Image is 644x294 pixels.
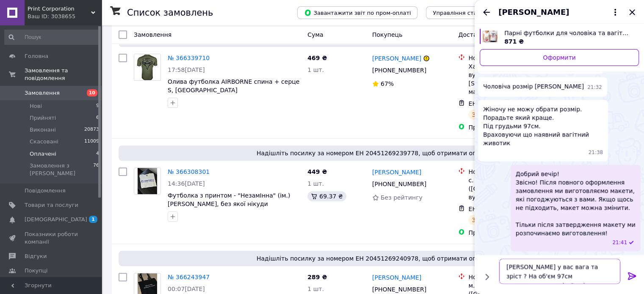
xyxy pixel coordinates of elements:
span: Прийняті [30,114,56,122]
div: Харків, Поштомат №41202: вул. [PERSON_NAME][STREET_ADDRESS] (Біля магазину "Опті Маркет") [468,62,555,96]
span: ЕН: 20 4512 6923 9778 [468,206,539,212]
span: Покупці [25,267,47,275]
span: Товари та послуги [25,201,78,209]
a: Фото товару [134,168,161,195]
span: Жіночу не можу обрати розмір. Порадьте який краще. Під грудьми 97см. Враховуючи що наявний вагітн... [483,105,603,147]
span: 21:38 12.10.2025 [589,149,603,156]
a: Фото товару [134,54,161,81]
span: 469 ₴ [307,55,327,61]
input: Пошук [4,30,100,45]
span: Добрий вечір! Звісно! Після повного оформлення замовлення ми виготовляємо макети, які погоджуютьс... [516,170,636,237]
span: Скасовані [30,138,58,146]
a: Переглянути товар [480,29,639,46]
span: Надішліть посилку за номером ЕН 20451269240978, щоб отримати оплату [122,254,625,263]
img: Фото товару [134,54,160,80]
span: Управління статусами [433,10,498,16]
img: Фото товару [138,168,158,194]
span: 1 шт. [307,180,324,187]
div: Заплановано [468,110,516,120]
span: 20873 [84,126,99,134]
div: 69.37 ₴ [307,191,346,201]
span: 21:32 12.10.2025 [587,84,602,91]
span: Доставка та оплата [458,31,520,38]
span: 67% [381,80,394,87]
div: с. [GEOGRAPHIC_DATA] ([GEOGRAPHIC_DATA].), №2: вул. [STREET_ADDRESS] [468,176,555,201]
span: 1 [89,216,97,223]
span: 4 [96,150,99,158]
span: 10 [87,89,97,96]
div: Нова Пошта [468,168,555,176]
a: Футболка з принтом - "НезамІнна" (ім.) [PERSON_NAME], без якої нікуди [168,192,290,207]
span: Надішліть посилку за номером ЕН 20451269239778, щоб отримати оплату [122,149,625,157]
span: 21:41 12.10.2025 [612,239,627,246]
a: [PERSON_NAME] [372,168,421,176]
span: 14:36[DATE] [168,180,205,187]
span: [PERSON_NAME] [498,7,569,18]
span: 17:58[DATE] [168,66,205,73]
span: Замовлення [25,89,60,97]
div: Нова Пошта [468,273,555,281]
span: Оплачені [30,150,56,158]
span: 11009 [84,138,99,146]
div: Ваш ID: 3038655 [28,13,102,20]
a: [PERSON_NAME] [372,54,421,63]
span: ЕН: 20 4512 6923 9491 [468,100,539,107]
span: 1 шт. [307,66,324,73]
span: Завантажити звіт по пром-оплаті [304,9,411,16]
h1: Список замовлень [127,8,213,18]
button: Завантажити звіт по пром-оплаті [297,6,417,19]
div: [PHONE_NUMBER] [370,178,428,190]
span: Cума [307,31,323,38]
a: № 366339710 [168,55,210,61]
span: Покупець [372,31,402,38]
a: № 366308301 [168,168,210,175]
span: 9 [96,102,99,110]
span: Чоловіча розмір [PERSON_NAME] [483,82,584,91]
a: № 366243947 [168,274,210,280]
span: Print Corporation [28,5,91,13]
a: Олива футболка AIRBORNE спина + серце S, [GEOGRAPHIC_DATA] [168,78,299,93]
div: Нова Пошта [468,54,555,62]
span: Повідомлення [25,187,66,195]
span: 289 ₴ [307,274,327,280]
span: Нові [30,102,42,110]
span: Головна [25,52,48,60]
div: Пром-оплата [468,228,555,237]
div: [PHONE_NUMBER] [370,64,428,76]
button: Закрити [627,7,637,17]
button: Управління статусами [426,6,504,19]
div: Заплановано [468,215,516,225]
span: Парні футболки для чоловіка та вагітної дружини [504,29,632,37]
span: [DEMOGRAPHIC_DATA] [25,216,87,223]
span: Без рейтингу [381,194,423,201]
span: 76 [93,162,99,177]
span: 449 ₴ [307,168,327,175]
span: 1 шт. [307,286,324,292]
span: 871 ₴ [504,38,524,45]
span: Виконані [30,126,56,134]
button: Назад [481,7,492,17]
span: Замовлення [134,31,171,38]
a: Оформити [480,49,639,66]
span: 6 [96,114,99,122]
span: Показники роботи компанії [25,231,78,246]
span: Замовлення та повідомлення [25,67,102,82]
span: Замовлення з [PERSON_NAME] [30,162,93,177]
button: Показати кнопки [481,271,492,282]
img: 5178722686_w640_h640_parni-futbolki-dlya.jpg [482,29,498,44]
a: [PERSON_NAME] [372,273,421,282]
span: 00:07[DATE] [168,286,205,292]
span: Відгуки [25,253,47,260]
div: Пром-оплата [468,123,555,132]
button: [PERSON_NAME] [498,7,620,18]
textarea: [PERSON_NAME] у вас вага та зріст ? На об'єм 97см рекомендую розмір С унісек [499,258,620,284]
